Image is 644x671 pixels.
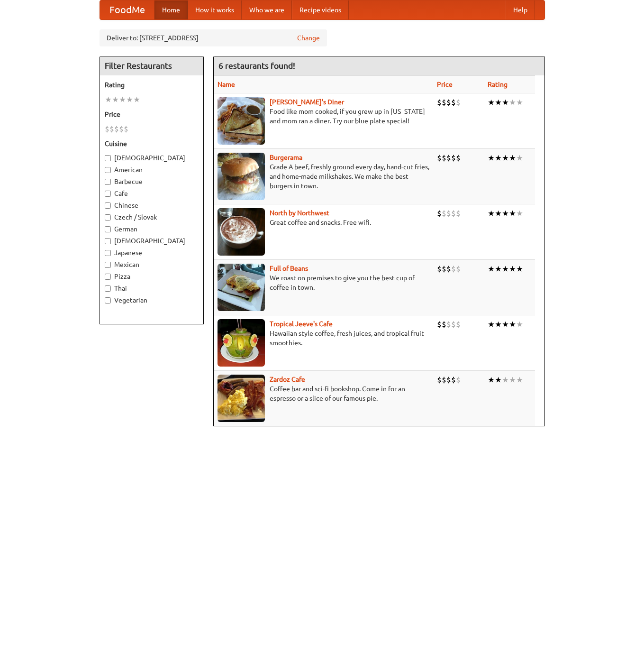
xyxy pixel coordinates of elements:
[188,0,242,19] a: How it works
[502,319,509,330] li: ★
[442,97,446,108] li: $
[437,264,442,274] li: $
[456,153,461,163] li: $
[105,226,111,232] input: German
[442,208,446,219] li: $
[105,202,111,209] input: Chinese
[105,80,199,90] h5: Rating
[509,375,516,385] li: ★
[126,94,133,105] li: ★
[446,153,451,163] li: $
[105,189,199,198] label: Cafe
[100,0,154,19] a: FoodMe
[456,208,461,219] li: $
[105,250,111,256] input: Japanese
[437,97,442,108] li: $
[270,98,344,106] a: [PERSON_NAME]'s Diner
[119,124,124,134] li: $
[218,218,429,227] p: Great coffee and snacks. Free wifi.
[270,376,305,383] a: Zardoz Cafe
[105,236,199,246] label: [DEMOGRAPHIC_DATA]
[502,153,509,163] li: ★
[495,208,502,219] li: ★
[506,0,535,19] a: Help
[446,319,451,330] li: $
[502,264,509,274] li: ★
[509,208,516,219] li: ★
[502,208,509,219] li: ★
[516,375,523,385] li: ★
[437,153,442,163] li: $
[100,29,327,46] div: Deliver to: [STREET_ADDRESS]
[442,264,446,274] li: $
[105,94,112,105] li: ★
[495,375,502,385] li: ★
[218,162,429,191] p: Grade A beef, freshly ground every day, hand-cut fries, and home-made milkshakes. We make the bes...
[105,179,111,185] input: Barbecue
[442,153,446,163] li: $
[495,97,502,108] li: ★
[105,155,111,161] input: [DEMOGRAPHIC_DATA]
[218,319,265,367] img: jeeves.jpg
[270,209,329,217] a: North by Northwest
[451,208,456,219] li: $
[105,167,111,173] input: American
[451,319,456,330] li: $
[242,0,292,19] a: Who we are
[105,260,199,269] label: Mexican
[488,319,495,330] li: ★
[218,81,235,88] a: Name
[495,319,502,330] li: ★
[105,274,111,280] input: Pizza
[218,208,265,256] img: north.jpg
[446,264,451,274] li: $
[451,375,456,385] li: $
[105,177,199,186] label: Barbecue
[488,97,495,108] li: ★
[270,320,333,328] a: Tropical Jeeve's Cafe
[516,97,523,108] li: ★
[456,319,461,330] li: $
[451,264,456,274] li: $
[114,124,119,134] li: $
[105,153,199,163] label: [DEMOGRAPHIC_DATA]
[105,284,199,293] label: Thai
[218,273,429,292] p: We roast on premises to give you the best cup of coffee in town.
[437,375,442,385] li: $
[119,94,126,105] li: ★
[105,262,111,268] input: Mexican
[218,329,429,348] p: Hawaiian style coffee, fresh juices, and tropical fruit smoothies.
[502,375,509,385] li: ★
[105,285,111,292] input: Thai
[509,153,516,163] li: ★
[488,208,495,219] li: ★
[105,165,199,175] label: American
[218,384,429,403] p: Coffee bar and sci-fi bookshop. Come in for an espresso or a slice of our famous pie.
[270,265,308,272] a: Full of Beans
[218,375,265,422] img: zardoz.jpg
[451,97,456,108] li: $
[105,201,199,210] label: Chinese
[100,56,203,75] h4: Filter Restaurants
[218,107,429,126] p: Food like mom cooked, if you grew up in [US_STATE] and mom ran a diner. Try our blue plate special!
[446,97,451,108] li: $
[218,264,265,311] img: beans.jpg
[442,319,446,330] li: $
[442,375,446,385] li: $
[495,153,502,163] li: ★
[509,264,516,274] li: ★
[105,224,199,234] label: German
[488,153,495,163] li: ★
[105,139,199,148] h5: Cuisine
[124,124,128,134] li: $
[218,153,265,200] img: burgerama.jpg
[502,97,509,108] li: ★
[516,208,523,219] li: ★
[105,248,199,257] label: Japanese
[516,319,523,330] li: ★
